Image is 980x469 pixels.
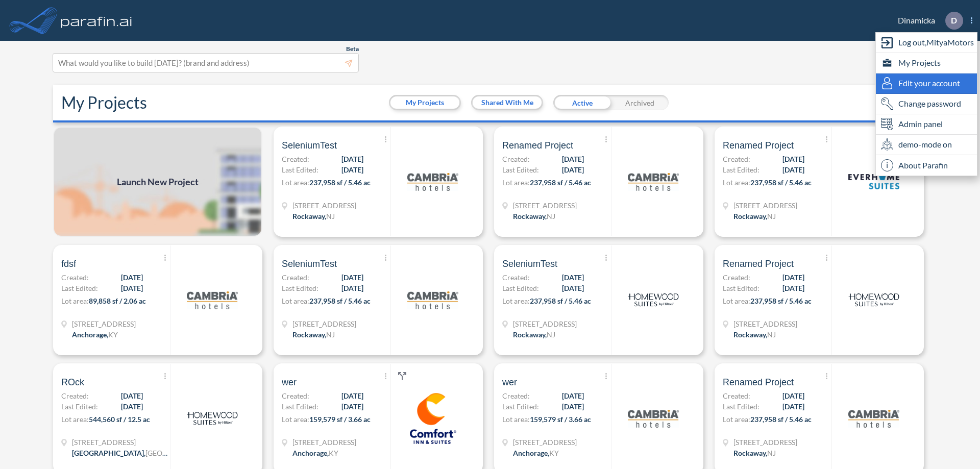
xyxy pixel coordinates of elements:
a: fdsfCreated:[DATE]Last Edited:[DATE]Lot area:89,858 sf / 2.06 ac[STREET_ADDRESS]Anchorage,KYlogo [49,245,269,355]
span: Created: [502,272,530,283]
span: Rockaway , [513,212,547,220]
span: 321 Mt Hope Ave [733,318,797,329]
span: Created: [723,272,750,283]
span: Last Edited: [723,401,759,412]
div: Dinamicka [883,12,972,30]
span: Last Edited: [723,164,759,175]
span: Launch New Project [117,175,199,189]
span: [DATE] [341,154,363,164]
span: Lot area: [502,178,530,187]
div: demo-mode on [876,135,977,155]
span: SeleniumTest [282,258,337,270]
span: Last Edited: [502,401,539,412]
span: Last Edited: [61,283,98,293]
div: Change password [876,94,977,114]
span: [DATE] [121,272,143,283]
span: Lot area: [502,415,530,424]
span: 237,958 sf / 5.46 ac [530,178,591,187]
span: Lot area: [723,415,750,424]
div: Log out [876,33,977,53]
span: Created: [282,390,309,401]
div: Rockaway, NJ [292,211,335,221]
img: add [53,127,262,237]
span: [DATE] [121,283,143,293]
a: SeleniumTestCreated:[DATE]Last Edited:[DATE]Lot area:237,958 sf / 5.46 ac[STREET_ADDRESS]Rockaway... [269,245,490,355]
span: 159,579 sf / 3.66 ac [309,415,371,424]
span: [DATE] [782,164,804,175]
span: Created: [61,272,89,283]
span: i [881,159,893,171]
span: [DATE] [341,283,363,293]
span: 321 Mt Hope Ave [733,200,797,211]
img: logo [848,156,899,207]
span: Lot area: [723,178,750,187]
span: Last Edited: [282,283,318,293]
img: logo [407,275,458,326]
span: Created: [282,272,309,283]
span: NJ [767,212,776,220]
span: Lot area: [61,297,89,305]
span: Anchorage , [513,449,549,457]
div: Admin panel [876,114,977,135]
span: Last Edited: [502,164,539,175]
span: 321 Mt Hope Ave [513,318,577,329]
span: Rockaway , [292,330,326,339]
span: Lot area: [723,297,750,305]
span: Rockaway , [733,212,767,220]
div: Active [553,95,611,110]
span: [DATE] [562,272,584,283]
span: [DATE] [782,283,804,293]
span: 237,958 sf / 5.46 ac [750,297,812,305]
span: [DATE] [562,390,584,401]
p: D [951,16,957,25]
span: Lot area: [282,415,309,424]
span: Log out, MityaMotors [898,36,974,48]
span: NJ [767,449,776,457]
span: Anchorage , [292,449,329,457]
span: KY [108,330,118,339]
span: [DATE] [782,390,804,401]
span: [DATE] [562,164,584,175]
span: Renamed Project [502,139,573,152]
span: NJ [547,330,555,339]
span: Last Edited: [502,283,539,293]
span: [DATE] [121,401,143,412]
span: Last Edited: [61,401,98,412]
span: [DATE] [782,401,804,412]
span: [DATE] [562,154,584,164]
span: Rockaway , [733,330,767,339]
span: [GEOGRAPHIC_DATA] , [72,449,145,457]
div: Archived [611,95,669,110]
span: 321 Mt Hope Ave [292,200,356,211]
span: Admin panel [898,118,943,130]
span: Anchorage , [72,330,108,339]
span: Last Edited: [282,401,318,412]
span: [DATE] [562,401,584,412]
div: Rockaway, NJ [733,329,776,340]
span: 89,858 sf / 2.06 ac [89,297,146,305]
span: Created: [723,390,750,401]
a: Renamed ProjectCreated:[DATE]Last Edited:[DATE]Lot area:237,958 sf / 5.46 ac[STREET_ADDRESS]Rocka... [710,245,931,355]
img: logo [407,156,458,207]
span: NJ [767,330,776,339]
button: My Projects [390,96,459,109]
span: Lot area: [282,178,309,187]
span: wer [282,376,297,388]
span: 321 Mt Hope Ave [733,437,797,448]
span: 1899 Evergreen Rd [72,318,136,329]
div: Anchorage, KY [513,448,559,458]
img: logo [848,275,899,326]
span: Created: [723,154,750,164]
a: Renamed ProjectCreated:[DATE]Last Edited:[DATE]Lot area:237,958 sf / 5.46 ac[STREET_ADDRESS]Rocka... [710,127,931,237]
span: [DATE] [341,401,363,412]
span: Renamed Project [723,139,794,152]
span: 237,958 sf / 5.46 ac [530,297,591,305]
span: ROck [61,376,84,388]
div: Rockaway, NJ [513,211,555,221]
img: logo [628,156,679,207]
img: logo [628,393,679,444]
span: Renamed Project [723,376,794,388]
img: logo [848,393,899,444]
span: 237,958 sf / 5.46 ac [750,415,812,424]
span: 13835 Beaumont Hwy [72,437,169,448]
